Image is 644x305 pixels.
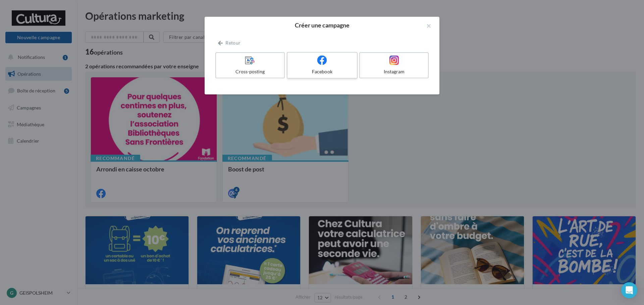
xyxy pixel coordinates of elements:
[219,68,281,75] div: Cross-posting
[215,22,429,28] h2: Créer une campagne
[363,68,425,75] div: Instagram
[215,39,243,47] button: Retour
[290,68,354,75] div: Facebook
[621,282,637,298] div: Open Intercom Messenger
